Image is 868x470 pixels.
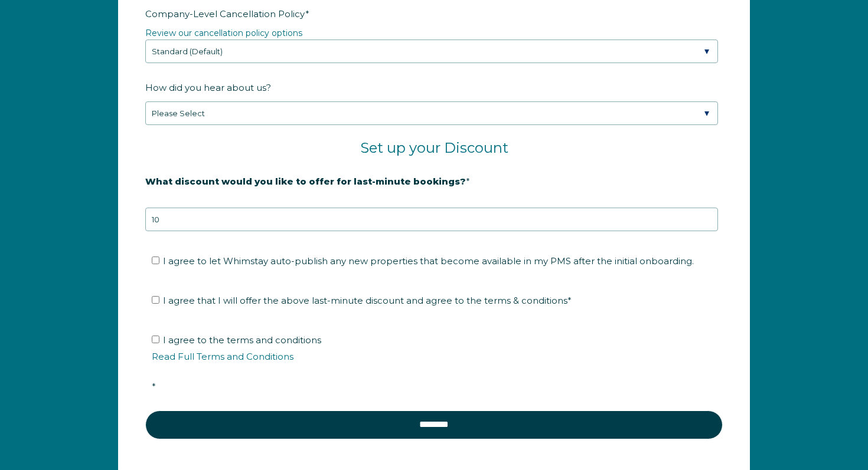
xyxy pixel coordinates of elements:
[152,351,293,362] a: Read Full Terms and Conditions
[152,336,159,343] input: I agree to the terms and conditionsRead Full Terms and Conditions*
[360,139,508,156] span: Set up your Discount
[152,257,159,264] input: I agree to let Whimstay auto-publish any new properties that become available in my PMS after the...
[145,5,305,23] span: Company-Level Cancellation Policy
[163,255,694,267] span: I agree to let Whimstay auto-publish any new properties that become available in my PMS after the...
[152,296,159,304] input: I agree that I will offer the above last-minute discount and agree to the terms & conditions*
[145,78,271,97] span: How did you hear about us?
[145,28,302,38] a: Review our cancellation policy options
[145,176,466,187] strong: What discount would you like to offer for last-minute bookings?
[163,295,572,306] span: I agree that I will offer the above last-minute discount and agree to the terms & conditions
[145,196,330,206] strong: 20% is recommended, minimum of 10%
